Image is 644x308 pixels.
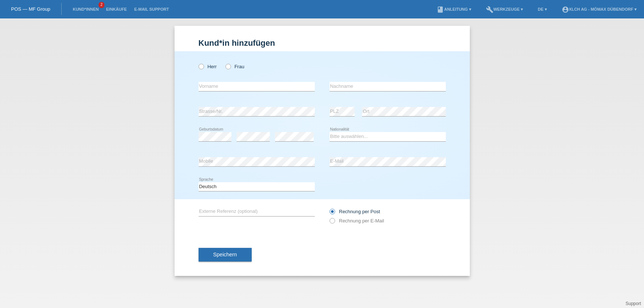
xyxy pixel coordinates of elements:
i: build [486,6,493,13]
a: Einkäufe [102,7,130,11]
button: Speichern [199,248,252,262]
label: Rechnung per E-Mail [330,218,384,224]
span: 2 [99,2,104,8]
label: Herr [199,64,217,69]
input: Frau [225,64,230,69]
label: Frau [225,64,244,69]
a: account_circleXLCH AG - Mömax Dübendorf ▾ [558,7,640,11]
i: account_circle [562,6,569,13]
input: Herr [199,64,203,69]
label: Rechnung per Post [330,209,380,214]
a: Kund*innen [69,7,102,11]
input: Rechnung per Post [330,209,334,218]
input: Rechnung per E-Mail [330,218,334,227]
span: Speichern [213,252,237,257]
a: DE ▾ [534,7,550,11]
i: book [437,6,444,13]
a: E-Mail Support [131,7,173,11]
a: bookAnleitung ▾ [433,7,475,11]
a: buildWerkzeuge ▾ [482,7,527,11]
h1: Kund*in hinzufügen [199,38,446,48]
a: Support [626,301,641,306]
a: POS — MF Group [11,6,50,12]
